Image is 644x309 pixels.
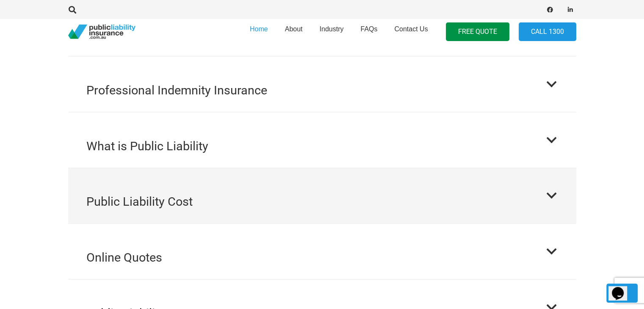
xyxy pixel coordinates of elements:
a: Contact Us [386,17,436,47]
a: Search [64,6,81,14]
span: About [285,25,303,33]
span: Industry [319,25,343,33]
a: Industry [311,17,352,47]
button: What is Public Liability [68,112,576,168]
button: Online Quotes [68,223,576,279]
a: Back to top [606,284,638,303]
span: Contact Us [394,25,428,33]
button: Professional Indemnity Insurance [68,56,576,112]
span: FAQs [360,25,377,33]
a: Call 1300 [519,22,576,41]
a: FREE QUOTE [446,22,509,41]
a: pli_logotransparent [68,25,135,39]
span: Home [250,25,268,33]
a: About [276,17,311,47]
a: Facebook [544,4,556,16]
h2: Professional Indemnity Insurance [86,81,267,99]
a: FAQs [352,17,386,47]
a: Home [241,17,276,47]
h2: Online Quotes [86,248,162,267]
h2: Public Liability Cost [86,193,193,211]
button: Public Liability Cost [68,168,576,223]
h2: What is Public Liability [86,137,208,155]
a: LinkedIn [564,4,576,16]
iframe: chat widget [608,275,636,301]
